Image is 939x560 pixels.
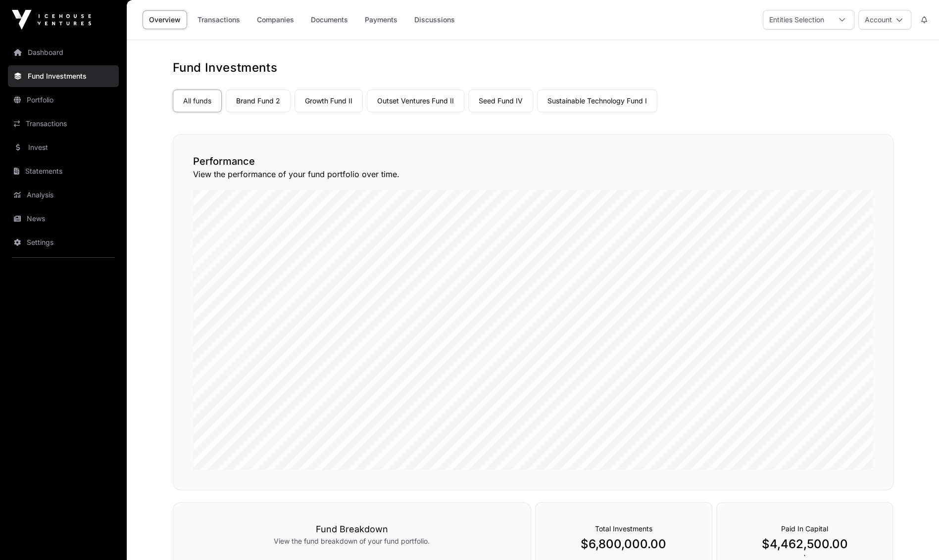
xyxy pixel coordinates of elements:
a: News [8,208,119,230]
a: Statements [8,160,119,182]
iframe: Chat Widget [890,513,939,560]
a: Discussions [408,10,461,29]
img: Icehouse Ventures Logo [12,10,91,30]
a: All funds [173,90,222,112]
h3: Fund Breakdown [193,522,511,536]
a: Sustainable Technology Fund I [537,90,657,112]
div: Entities Selection [763,10,830,29]
a: Documents [304,10,354,29]
a: Fund Investments [8,65,119,87]
p: $4,462,500.00 [737,536,873,552]
p: $6,800,000.00 [555,536,692,552]
a: Analysis [8,184,119,206]
a: Outset Ventures Fund II [367,90,464,112]
a: Overview [143,10,187,29]
a: Brand Fund 2 [226,90,291,112]
span: Total Investments [595,524,652,533]
span: Paid In Capital [781,524,828,533]
p: View the fund breakdown of your fund portfolio. [193,536,511,546]
a: Payments [358,10,404,29]
a: Seed Fund IV [468,90,533,112]
a: Transactions [8,113,119,135]
a: Companies [250,10,300,29]
p: View the performance of your fund portfolio over time. [193,168,873,180]
a: Dashboard [8,42,119,63]
a: Growth Fund II [295,90,363,112]
a: Settings [8,232,119,253]
a: Invest [8,137,119,158]
h1: Fund Investments [173,60,893,76]
a: Transactions [191,10,247,29]
h2: Performance [193,154,873,168]
a: Portfolio [8,89,119,111]
button: Account [858,10,911,30]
